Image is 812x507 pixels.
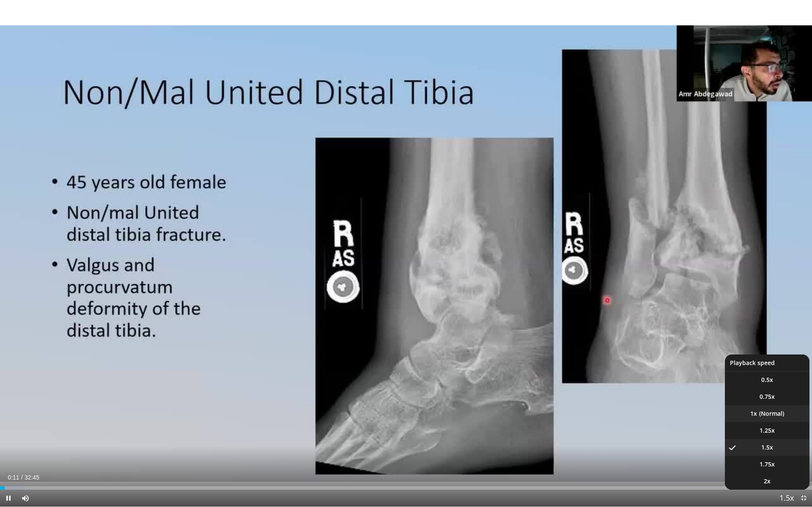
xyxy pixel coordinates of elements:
[795,490,812,507] button: Exit Fullscreen
[21,474,23,481] span: /
[764,477,771,485] span: 2x
[761,443,773,452] span: 1.5x
[750,409,757,418] span: 1x
[761,376,773,384] span: 0.5x
[760,426,775,435] span: 1.25x
[8,474,19,481] span: 0:11
[17,490,34,507] button: Mute
[778,490,795,507] button: Playback Rate
[760,460,775,469] span: 1.75x
[760,393,775,401] span: 0.75x
[25,474,39,481] span: 32:45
